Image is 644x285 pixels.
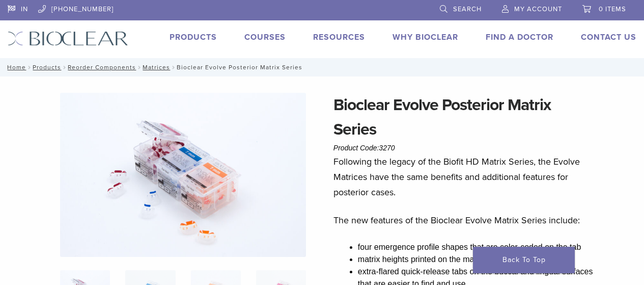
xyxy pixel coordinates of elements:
a: Why Bioclear [393,32,458,42]
span: / [170,65,177,70]
p: Following the legacy of the Biofit HD Matrix Series, the Evolve Matrices have the same benefits a... [333,154,596,200]
a: Courses [244,32,286,42]
span: / [61,65,68,70]
span: / [26,65,33,70]
img: Evolve-refills-2 [60,93,306,257]
span: My Account [514,5,562,13]
a: Matrices [143,64,170,71]
a: Find A Doctor [486,32,553,42]
span: Product Code: [333,144,395,152]
li: matrix heights printed on the matrix for quick identification [358,253,596,266]
span: Search [453,5,482,13]
p: The new features of the Bioclear Evolve Matrix Series include: [333,213,596,228]
h1: Bioclear Evolve Posterior Matrix Series [333,93,596,142]
span: 0 items [599,5,626,13]
li: four emergence profile shapes that are color-coded on the tab [358,241,596,253]
img: Bioclear [8,31,128,46]
a: Back To Top [473,247,575,273]
span: / [136,65,143,70]
a: Products [33,64,61,71]
a: Contact Us [581,32,636,42]
a: Home [4,64,26,71]
span: 3270 [379,144,395,152]
a: Reorder Components [68,64,136,71]
a: Resources [313,32,365,42]
a: Products [170,32,217,42]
